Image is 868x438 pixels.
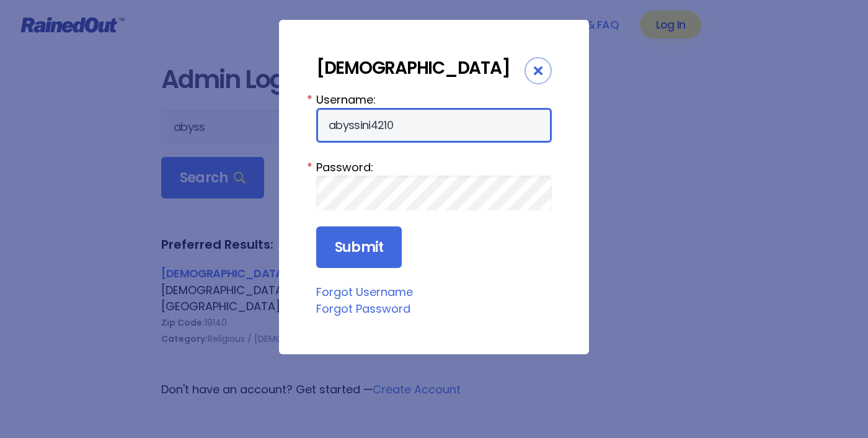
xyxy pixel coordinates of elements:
a: Forgot Password [316,301,410,316]
div: [DEMOGRAPHIC_DATA] [316,57,525,79]
div: Close [525,57,552,84]
label: Password: [316,159,552,176]
a: Forgot Username [316,284,413,300]
input: Submit [316,226,402,269]
label: Username: [316,91,552,108]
